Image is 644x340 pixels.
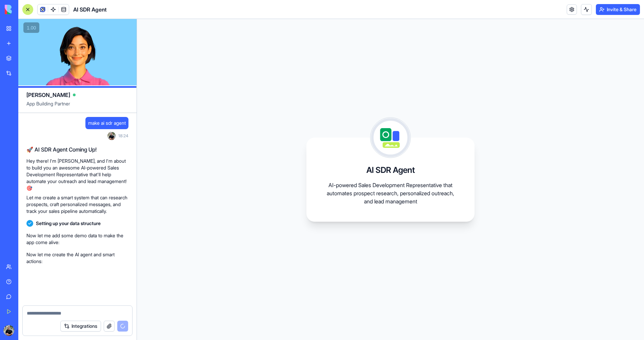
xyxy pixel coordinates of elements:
[26,145,128,154] h2: 🚀 AI SDR Agent Coming Up!
[26,194,128,215] p: Let me create a smart system that can research prospects, craft personalized messages, and track ...
[73,5,107,14] span: AI SDR Agent
[596,4,640,15] button: Invite & Share
[36,220,101,227] span: Setting up your data structure
[3,325,14,336] img: ACg8ocJVc_Mfwgc1lrMhcNzOKLqlaHA8BiFwsxv8RF8NzbI4c6G03g5P=s96-c
[26,158,128,192] p: Hey there! I'm [PERSON_NAME], and I'm about to build you an awesome AI-powered Sales Development ...
[366,165,415,176] h3: AI SDR Agent
[60,321,101,332] button: Integrations
[107,132,116,140] img: ACg8ocJVc_Mfwgc1lrMhcNzOKLqlaHA8BiFwsxv8RF8NzbI4c6G03g5P=s96-c
[26,100,128,113] span: App Building Partner
[323,181,458,205] p: AI-powered Sales Development Representative that automates prospect research, personalized outrea...
[26,251,128,265] p: Now let me create the AI agent and smart actions:
[26,232,128,246] p: Now let me add some demo data to make the app come alive:
[88,120,126,126] span: make ai sdr agent
[5,5,47,14] img: logo
[118,133,128,139] span: 18:24
[26,91,70,99] span: [PERSON_NAME]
